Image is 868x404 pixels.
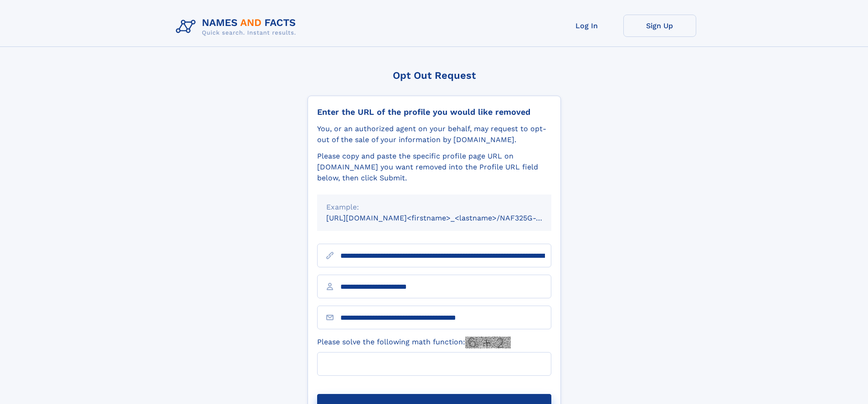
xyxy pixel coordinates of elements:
div: You, or an authorized agent on your behalf, may request to opt-out of the sale of your informatio... [317,123,551,145]
label: Please solve the following math function: [317,337,511,348]
div: Enter the URL of the profile you would like removed [317,107,551,117]
a: Log In [550,15,623,37]
a: Sign Up [623,15,696,37]
img: Logo Names and Facts [172,15,303,39]
div: Example: [326,202,542,213]
div: Opt Out Request [308,70,561,81]
div: Please copy and paste the specific profile page URL on [DOMAIN_NAME] you want removed into the Pr... [317,151,551,184]
small: [URL][DOMAIN_NAME]<firstname>_<lastname>/NAF325G-xxxxxxxx [326,214,569,222]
